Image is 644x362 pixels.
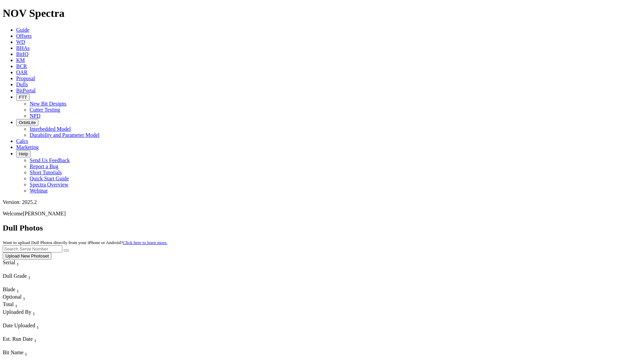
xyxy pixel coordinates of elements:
span: Uploaded By [3,309,31,315]
span: Blade [3,286,15,292]
span: Sort None [17,260,19,265]
sub: 1 [28,275,31,280]
div: Column Menu [3,267,31,273]
a: Webinar [30,188,48,193]
div: Column Menu [3,316,66,323]
span: Serial [3,260,15,265]
div: Date Uploaded Sort None [3,323,53,330]
span: Date Uploaded [3,323,35,328]
sub: 1 [36,325,39,330]
a: Quick Start Guide [30,176,69,181]
div: Blade Sort None [3,286,26,294]
div: Uploaded By Sort None [3,309,66,316]
span: Sort None [23,294,25,300]
span: Help [19,151,28,156]
span: Est. Run Date [3,336,33,342]
sub: 1 [17,289,19,294]
button: Upload New Photoset [3,252,52,260]
span: Sort None [34,336,36,342]
span: FTT [19,95,27,100]
div: Column Menu [3,343,50,350]
span: [PERSON_NAME] [23,211,66,216]
div: Optional Sort None [3,294,26,301]
span: Dull Grade [3,273,27,279]
span: Sort None [25,350,27,355]
span: Sort None [15,301,18,307]
div: Version: 2025.2 [3,199,641,205]
button: OrbitLite [16,119,38,126]
div: Est. Run Date Sort None [3,336,50,343]
span: OrbitLite [19,120,36,125]
span: Sort None [33,309,35,315]
div: Sort None [3,301,26,309]
a: Report a Bug [30,163,58,169]
sub: 1 [23,296,25,301]
input: Search Serial Number [3,245,62,252]
div: Sort None [3,286,26,294]
span: Sort None [28,273,31,279]
div: Sort None [3,323,53,336]
span: Bit Name [3,350,24,355]
a: NPD [30,113,40,119]
a: Offsets [16,33,32,39]
a: Interbedded Model [30,126,71,132]
div: Sort None [3,336,50,350]
h2: Dull Photos [3,223,641,233]
span: Sort None [36,323,39,328]
h1: NOV Spectra [3,7,641,20]
sub: 1 [33,311,35,316]
a: KM [16,57,25,63]
div: Dull Grade Sort None [3,273,50,280]
div: Sort None [3,273,50,286]
sub: 1 [25,352,27,357]
a: Click here to learn more. [123,240,168,245]
div: Sort None [3,294,26,301]
div: Sort None [3,260,31,273]
div: Total Sort None [3,301,26,309]
a: Calcs [16,138,28,144]
a: New Bit Designs [30,101,66,107]
span: Total [3,301,14,307]
sub: 1 [34,338,36,343]
a: Dulls [16,82,28,87]
a: BitPortal [16,88,36,93]
a: Guide [16,27,29,33]
sub: 1 [15,304,18,309]
a: Send Us Feedback [30,157,70,163]
a: Spectra Overview [30,182,68,187]
small: Want to upload Dull Photos directly from your iPhone or Android? [3,240,167,245]
div: Serial Sort None [3,260,31,267]
sub: 1 [17,262,19,267]
a: Cutter Testing [30,107,60,113]
a: Marketing [16,144,39,150]
span: Sort None [17,286,19,292]
a: Durability and Parameter Model [30,132,100,138]
a: Short Tutorials [30,170,62,175]
a: OAR [16,69,28,75]
span: Optional [3,294,22,300]
div: Column Menu [3,280,50,286]
p: Welcome [3,211,641,217]
a: Proposal [16,76,35,81]
button: FTT [16,94,30,101]
div: Sort None [3,309,66,323]
button: Help [16,150,31,157]
a: BCR [16,63,27,69]
a: BHAs [16,45,30,51]
a: WD [16,39,25,45]
div: Column Menu [3,330,53,336]
a: BitIQ [16,51,28,57]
